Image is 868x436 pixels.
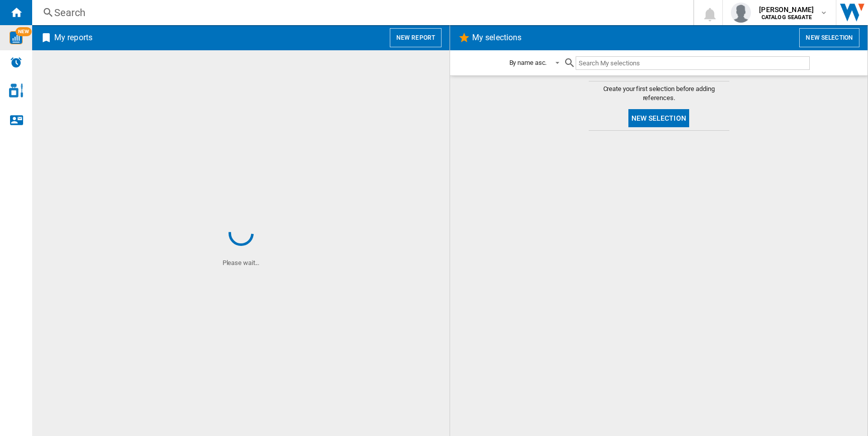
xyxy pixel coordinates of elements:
[470,28,523,47] h2: My selections
[799,28,859,47] button: New selection
[390,28,442,47] button: New report
[223,259,260,267] ng-transclude: Please wait...
[576,56,809,70] input: Search My selections
[54,6,667,20] div: Search
[10,56,22,68] img: alerts-logo.svg
[589,84,729,103] span: Create your first selection before adding references.
[52,28,94,47] h2: My reports
[762,14,812,21] b: CATALOG SEAGATE
[509,59,547,66] div: By name asc.
[759,5,814,15] span: [PERSON_NAME]
[10,31,23,44] img: wise-card.svg
[9,83,23,98] img: cosmetic-logo.svg
[731,3,751,23] img: profile.jpg
[628,109,689,127] button: New selection
[16,27,32,36] span: NEW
